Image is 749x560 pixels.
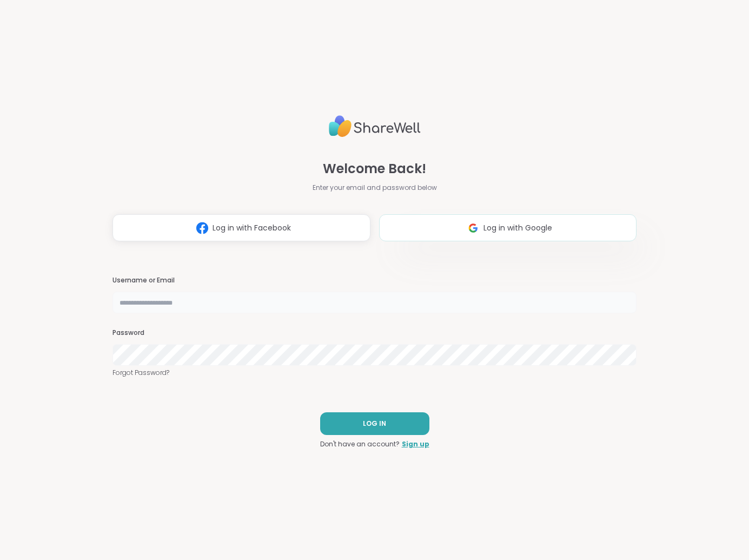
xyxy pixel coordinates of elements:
[320,412,429,435] button: LOG IN
[402,439,429,449] a: Sign up
[112,276,637,285] h3: Username or Email
[329,111,421,142] img: ShareWell Logo
[112,328,637,338] h3: Password
[323,159,426,179] span: Welcome Back!
[483,222,552,234] span: Log in with Google
[192,218,213,238] img: ShareWell Logomark
[463,218,483,238] img: ShareWell Logomark
[379,214,637,241] button: Log in with Google
[112,368,637,378] a: Forgot Password?
[363,419,386,429] span: LOG IN
[320,439,400,449] span: Don't have an account?
[112,214,370,241] button: Log in with Facebook
[313,183,437,193] span: Enter your email and password below
[213,222,291,234] span: Log in with Facebook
